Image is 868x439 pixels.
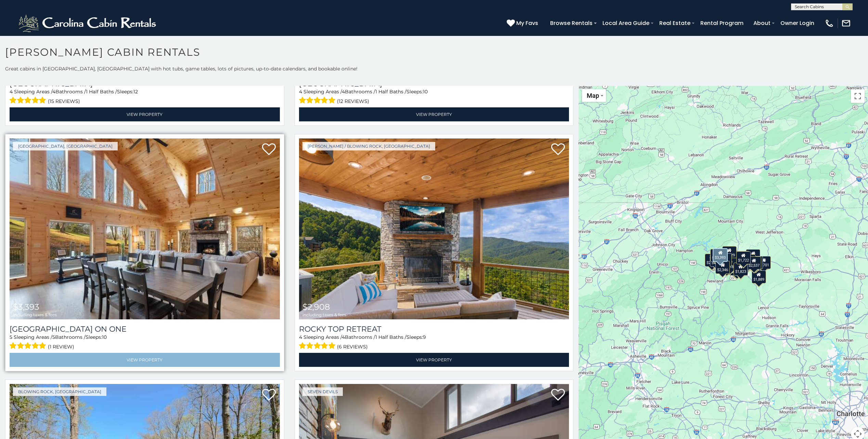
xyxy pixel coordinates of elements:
[342,89,345,95] span: 4
[825,18,834,28] img: phone-regular-white.png
[756,256,771,269] div: $1,701
[52,89,55,95] span: 4
[299,138,569,319] img: Rocky Top Retreat
[375,334,406,340] span: 1 Half Baths /
[299,334,302,340] span: 4
[516,19,538,27] span: My Favs
[736,251,751,264] div: $1,722
[299,107,569,121] a: View Property
[710,249,725,262] div: $1,997
[262,143,276,157] a: Add to favorites
[734,263,748,276] div: $1,823
[13,302,39,312] span: $3,393
[299,89,302,95] span: 4
[507,19,540,28] a: My Favs
[262,388,276,402] a: Add to favorites
[48,97,80,106] span: (15 reviews)
[13,312,57,317] span: including taxes & fees
[10,138,280,319] a: Fairway Lodge On One $3,393 including taxes & fees
[299,353,569,367] a: View Property
[715,261,730,274] div: $2,346
[10,334,280,351] div: Sleeping Areas / Bathrooms / Sleeps:
[337,342,368,351] span: (6 reviews)
[299,334,569,351] div: Sleeping Areas / Bathrooms / Sleeps:
[582,89,606,102] button: Change map style
[302,312,346,317] span: including taxes & fees
[747,256,761,269] div: $2,537
[777,17,818,29] a: Owner Login
[749,256,763,269] div: $1,805
[10,324,280,334] h3: Fairway Lodge On One
[48,342,74,351] span: (1 review)
[302,142,435,150] a: [PERSON_NAME] / Blowing Rock, [GEOGRAPHIC_DATA]
[710,254,724,267] div: $2,913
[599,17,653,29] a: Local Area Guide
[102,334,107,340] span: 10
[656,17,694,29] a: Real Estate
[10,88,280,106] div: Sleeping Areas / Bathrooms / Sleeps:
[375,89,406,95] span: 1 Half Baths /
[10,353,280,367] a: View Property
[302,302,330,312] span: $2,908
[52,334,55,340] span: 5
[86,89,117,95] span: 1 Half Baths /
[423,89,428,95] span: 10
[851,89,865,103] button: Toggle fullscreen view
[587,92,599,99] span: Map
[299,88,569,106] div: Sleeping Areas / Bathrooms / Sleeps:
[423,334,426,340] span: 9
[342,334,345,340] span: 4
[841,18,851,28] img: mail-regular-white.png
[10,334,12,340] span: 5
[547,17,596,29] a: Browse Rentals
[551,143,565,157] a: Add to favorites
[13,142,118,150] a: [GEOGRAPHIC_DATA], [GEOGRAPHIC_DATA]
[722,246,737,259] div: $2,229
[299,138,569,319] a: Rocky Top Retreat $2,908 including taxes & fees
[752,270,766,283] div: $1,889
[735,251,750,264] div: $1,590
[302,387,343,396] a: Seven Devils
[10,107,280,121] a: View Property
[10,138,280,319] img: Fairway Lodge On One
[551,388,565,402] a: Add to favorites
[750,17,774,29] a: About
[10,89,13,95] span: 4
[10,324,280,334] a: [GEOGRAPHIC_DATA] On One
[337,97,369,106] span: (12 reviews)
[705,254,719,267] div: $2,396
[299,324,569,334] a: Rocky Top Retreat
[746,249,761,262] div: $2,423
[713,248,728,262] div: $3,393
[13,387,106,396] a: Blowing Rock, [GEOGRAPHIC_DATA]
[133,89,138,95] span: 12
[697,17,747,29] a: Rental Program
[17,13,159,34] img: White-1-2.png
